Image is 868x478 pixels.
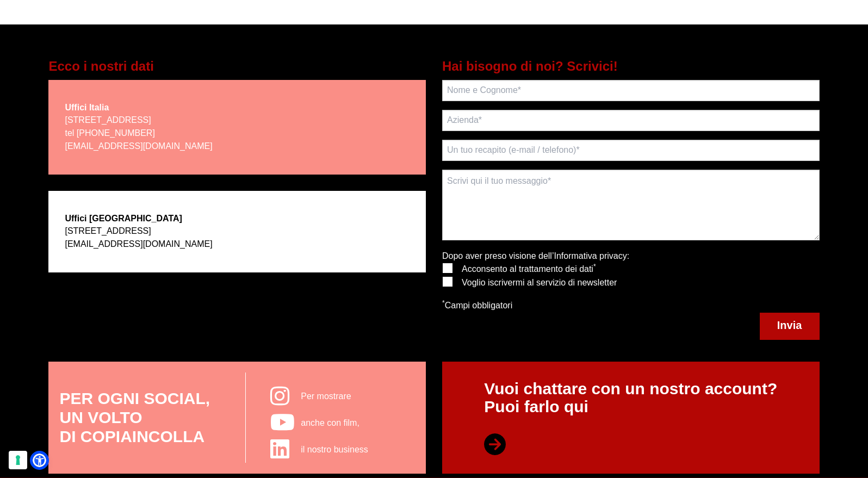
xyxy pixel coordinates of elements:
button: Le tue preferenze relative al consenso per le tecnologie di tracciamento [9,451,27,469]
a: Open Accessibility Menu [33,454,46,467]
a: Vuoi chattare con un nostro account?Puoi farlo qui [442,362,820,474]
span: il nostro business [301,445,368,454]
h5: Ecco i nostri dati [48,57,426,76]
a: Per mostrare [265,383,415,410]
p: Vuoi chattare con un nostro account? Puoi farlo qui [484,380,777,456]
span: Per mostrare [301,392,351,401]
input: Nome e Cognome* [442,80,820,101]
p: Dopo aver preso visione dell’ : [442,249,629,263]
p: Campi obbligatori [442,299,629,313]
h5: Hai bisogno di noi? Scrivici! [442,57,820,76]
p: PER OGNI SOCIAL, UN VOLTO DI COPIAINCOLLA [59,389,229,446]
a: [EMAIL_ADDRESS][DOMAIN_NAME] [65,239,212,249]
span: anche con film, [301,418,359,427]
p: [STREET_ADDRESS] [65,225,212,251]
input: Azienda* [442,110,820,131]
input: Un tuo recapito (e-mail / telefono)* [442,140,820,161]
span: Voglio iscrivermi al servizio di newsletter [462,278,617,287]
strong: Uffici Italia [65,103,109,112]
span: Invia [777,319,802,331]
button: Invia [760,313,820,340]
a: [EMAIL_ADDRESS][DOMAIN_NAME] [65,141,212,151]
strong: Uffici [GEOGRAPHIC_DATA] [65,214,182,223]
a: il nostro business [265,436,415,463]
span: Acconsento al trattamento dei dati [462,264,596,274]
p: [STREET_ADDRESS] tel [PHONE_NUMBER] [65,114,212,153]
a: anche con film, [265,409,415,436]
a: Informativa privacy [554,251,627,260]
